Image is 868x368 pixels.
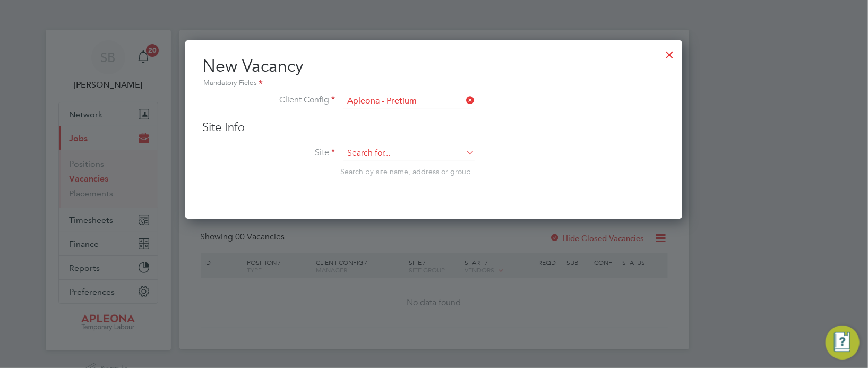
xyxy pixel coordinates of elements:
[202,78,665,89] div: Mandatory Fields
[340,167,471,176] span: Search by site name, address or group
[202,55,665,89] h2: New Vacancy
[202,120,665,135] h3: Site Info
[202,147,335,158] label: Site
[202,95,335,106] label: Client Config
[343,93,475,109] input: Search for...
[826,326,860,360] button: Engage Resource Center
[343,146,475,161] input: Search for...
